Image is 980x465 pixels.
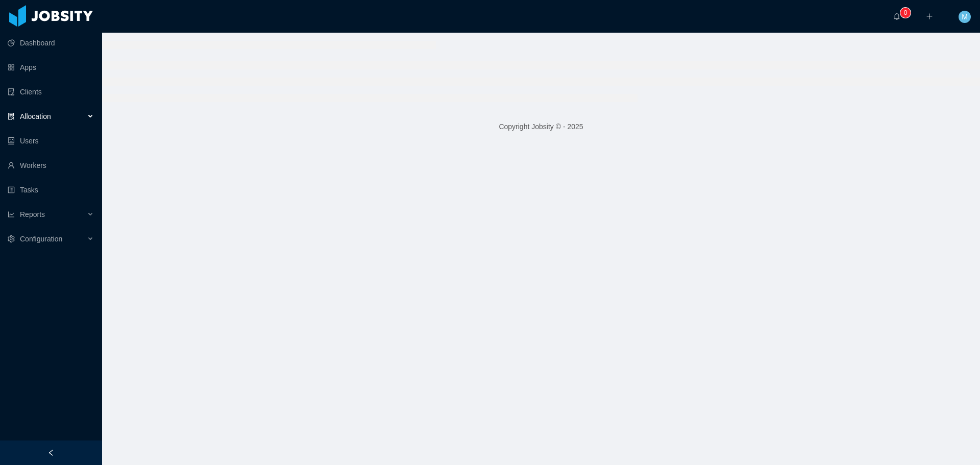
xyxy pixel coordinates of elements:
span: Configuration [20,235,62,243]
a: icon: auditClients [8,82,94,102]
i: icon: bell [893,13,900,20]
a: icon: robotUsers [8,131,94,151]
span: Reports [20,210,45,218]
i: icon: line-chart [8,211,15,218]
span: Allocation [20,112,51,120]
i: icon: setting [8,235,15,242]
span: M [962,11,968,23]
a: icon: appstoreApps [8,57,94,78]
i: icon: solution [8,113,15,120]
footer: Copyright Jobsity © - 2025 [102,109,980,144]
sup: 0 [900,8,911,18]
i: icon: plus [926,13,933,20]
a: icon: userWorkers [8,155,94,176]
a: icon: pie-chartDashboard [8,33,94,53]
a: icon: profileTasks [8,180,94,200]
